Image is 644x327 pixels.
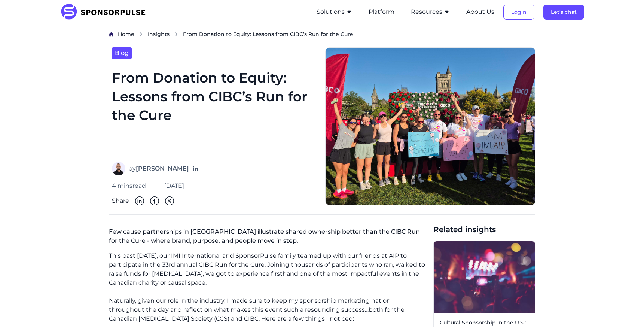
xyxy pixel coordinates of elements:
[369,7,394,16] button: Platform
[503,4,534,19] button: Login
[139,32,143,37] img: chevron right
[112,47,132,59] a: Blog
[109,251,427,287] p: This past [DATE], our IMI International and SponsorPulse family teamed up with our friends at AIP...
[128,164,189,173] span: by
[174,32,178,37] img: chevron right
[543,4,584,19] button: Let's chat
[192,165,199,172] a: Follow on LinkedIn
[183,30,353,38] span: From Donation to Equity: Lessons from CIBC’s Run for the Cure
[434,241,535,313] img: Photo by Getty Images from Unsplash
[543,9,584,15] a: Let's chat
[466,7,494,16] button: About Us
[118,31,134,37] span: Home
[165,196,174,205] img: Twitter
[136,165,189,172] strong: [PERSON_NAME]
[317,7,352,16] button: Solutions
[433,224,535,235] span: Related insights
[150,196,159,205] img: Facebook
[109,296,427,323] p: Naturally, given our role in the industry, I made sure to keep my sponsorship marketing hat on th...
[112,196,129,205] span: Share
[112,181,146,190] span: 4 mins read
[411,7,450,16] button: Resources
[148,31,170,37] span: Insights
[503,9,534,15] a: Login
[164,181,184,190] span: [DATE]
[118,30,134,38] a: Home
[607,291,644,327] iframe: Chat Widget
[109,224,427,251] p: Few cause partnerships in [GEOGRAPHIC_DATA] illustrate shared ownership better than the CIBC Run ...
[60,4,151,20] img: SponsorPulse
[112,162,125,175] img: Eddy Sidani
[148,30,170,38] a: Insights
[112,68,316,153] h1: From Donation to Equity: Lessons from CIBC’s Run for the Cure
[135,196,144,205] img: Linkedin
[369,9,394,15] a: Platform
[109,32,113,37] img: Home
[466,9,494,15] a: About Us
